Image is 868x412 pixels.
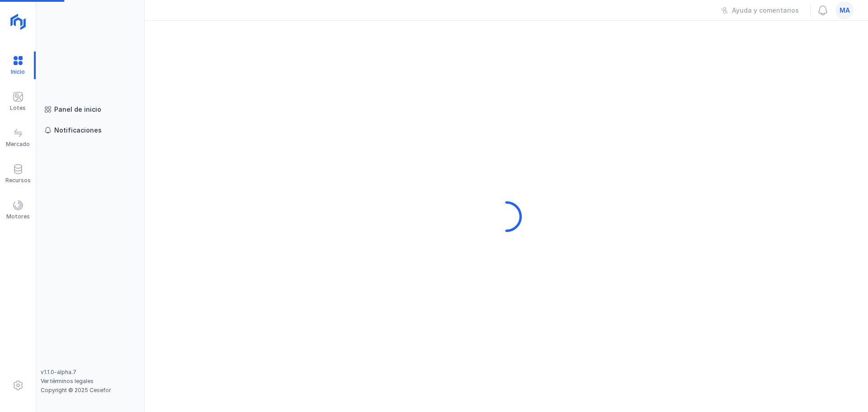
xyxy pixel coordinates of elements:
button: Ayuda y comentarios [715,3,805,18]
div: Lotes [10,104,26,112]
div: Panel de inicio [54,105,101,114]
a: Panel de inicio [41,101,140,118]
div: Mercado [6,141,30,148]
div: Ayuda y comentarios [732,6,799,15]
div: Motores [6,213,30,220]
div: Notificaciones [54,126,102,135]
div: Recursos [5,177,31,184]
div: v1.1.0-alpha.7 [41,369,140,376]
span: ma [840,6,850,15]
img: logoRight.svg [7,10,29,33]
a: Ver términos legales [41,378,94,384]
div: Copyright © 2025 Cesefor [41,387,140,394]
a: Notificaciones [41,122,140,138]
